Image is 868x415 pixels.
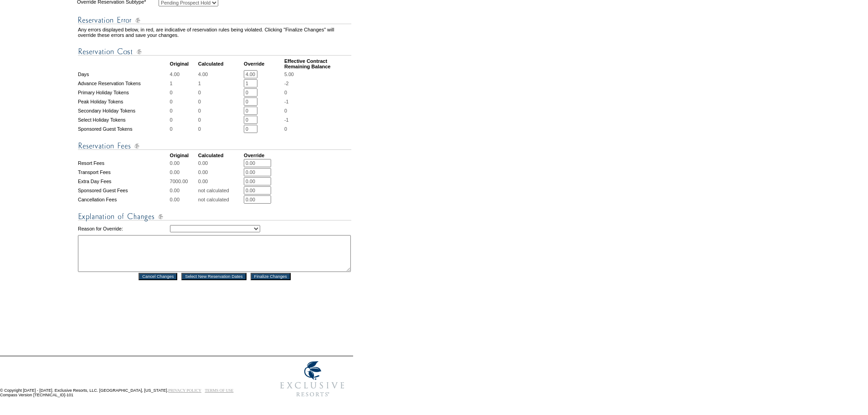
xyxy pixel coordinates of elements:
[181,273,247,280] input: Select New Reservation Dates
[78,168,169,176] td: Transport Fees
[170,186,197,195] td: 0.00
[168,388,201,393] a: PRIVACY POLICY
[170,58,197,69] td: Original
[170,97,197,106] td: 0
[244,58,283,69] td: Override
[78,79,169,87] td: Advance Reservation Tokens
[284,108,287,113] span: 0
[284,72,294,77] span: 5.00
[78,46,351,57] img: Reservation Cost
[170,70,197,78] td: 4.00
[284,58,351,69] td: Effective Contract Remaining Balance
[284,99,288,104] span: -1
[78,159,169,167] td: Resort Fees
[198,159,243,167] td: 0.00
[198,107,243,115] td: 0
[198,88,243,97] td: 0
[198,195,243,204] td: not calculated
[170,107,197,115] td: 0
[170,159,197,167] td: 0.00
[170,125,197,133] td: 0
[244,153,283,158] td: Override
[170,168,197,176] td: 0.00
[284,81,288,86] span: -2
[198,168,243,176] td: 0.00
[78,107,169,115] td: Secondary Holiday Tokens
[78,88,169,97] td: Primary Holiday Tokens
[251,273,291,280] input: Finalize Changes
[170,177,197,185] td: 7000.00
[198,177,243,185] td: 0.00
[170,195,197,204] td: 0.00
[198,153,243,158] td: Calculated
[139,273,177,280] input: Cancel Changes
[78,211,351,222] img: Explanation of Changes
[78,140,351,152] img: Reservation Fees
[78,195,169,204] td: Cancellation Fees
[272,356,353,402] img: Exclusive Resorts
[198,97,243,106] td: 0
[78,70,169,78] td: Days
[170,153,197,158] td: Original
[198,186,243,195] td: not calculated
[198,125,243,133] td: 0
[78,15,351,26] img: Reservation Errors
[170,79,197,87] td: 1
[170,116,197,124] td: 0
[78,97,169,106] td: Peak Holiday Tokens
[284,117,288,123] span: -1
[78,186,169,195] td: Sponsored Guest Fees
[284,90,287,95] span: 0
[198,70,243,78] td: 4.00
[78,116,169,124] td: Select Holiday Tokens
[198,58,243,69] td: Calculated
[78,177,169,185] td: Extra Day Fees
[284,126,287,132] span: 0
[170,88,197,97] td: 0
[198,79,243,87] td: 1
[78,223,169,234] td: Reason for Override:
[78,125,169,133] td: Sponsored Guest Tokens
[205,388,234,393] a: TERMS OF USE
[78,27,351,38] td: Any errors displayed below, in red, are indicative of reservation rules being violated. Clicking ...
[198,116,243,124] td: 0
